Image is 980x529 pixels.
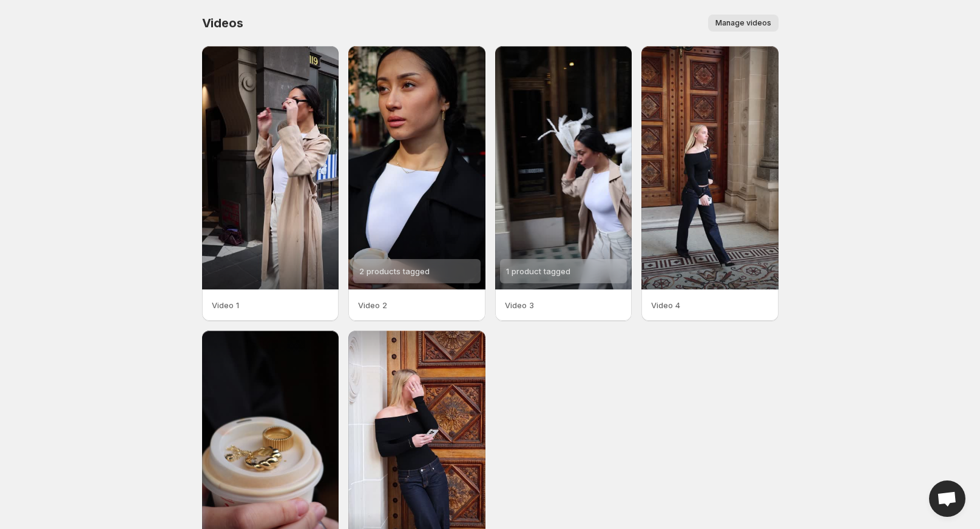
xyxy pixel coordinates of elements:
span: Videos [202,16,243,30]
p: Video 4 [651,299,769,311]
p: Video 2 [358,299,476,311]
span: 2 products tagged [359,266,430,276]
span: Manage videos [715,18,771,28]
button: Manage videos [708,15,779,32]
a: Open chat [929,480,965,517]
span: 1 product tagged [506,266,570,276]
p: Video 1 [212,299,329,311]
p: Video 3 [505,299,623,311]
